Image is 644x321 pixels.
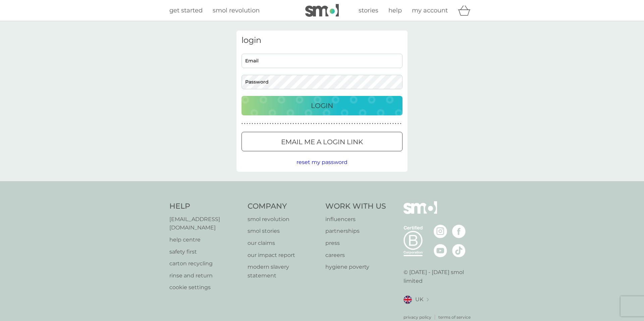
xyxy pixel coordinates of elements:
p: ● [293,122,294,125]
p: ● [377,122,378,125]
p: ● [298,122,299,125]
p: privacy policy [404,314,431,320]
p: ● [349,122,350,125]
p: ● [362,122,363,125]
p: ● [285,122,286,125]
p: ● [308,122,309,125]
p: ● [303,122,304,125]
span: smol revolution [213,7,260,14]
a: safety first [169,248,241,256]
img: visit the smol Instagram page [434,225,447,238]
p: ● [339,122,340,125]
button: reset my password [297,158,347,167]
p: ● [375,122,376,125]
span: reset my password [297,159,347,165]
img: smol [305,4,339,17]
p: ● [326,122,327,125]
p: ● [341,122,342,125]
a: help [388,6,402,15]
p: Email me a login link [281,137,363,147]
a: press [325,239,386,248]
h3: login [241,36,402,45]
a: our impact report [248,251,319,260]
a: stories [359,6,378,15]
span: my account [412,7,448,14]
a: smol revolution [213,6,260,15]
p: ● [400,122,401,125]
p: ● [316,122,317,125]
p: ● [262,122,263,125]
h4: Company [248,201,319,212]
img: smol [404,201,437,224]
p: ● [244,122,246,125]
p: ● [321,122,322,125]
p: ● [359,122,361,125]
p: ● [354,122,356,125]
p: ● [357,122,358,125]
a: cookie settings [169,283,241,292]
a: influencers [325,215,386,224]
a: terms of service [438,314,471,320]
p: ● [252,122,253,125]
p: ● [257,122,258,125]
h4: Work With Us [325,201,386,212]
a: smol stories [248,227,319,235]
p: ● [270,122,271,125]
p: smol revolution [248,215,319,224]
p: ● [336,122,337,125]
p: ● [380,122,381,125]
p: ● [372,122,373,125]
a: my account [412,6,448,15]
span: stories [359,7,378,14]
p: ● [334,122,335,125]
p: ● [280,122,281,125]
p: ● [311,122,312,125]
a: partnerships [325,227,386,235]
p: ● [259,122,261,125]
p: ● [367,122,368,125]
p: ● [392,122,394,125]
p: ● [328,122,330,125]
p: ● [387,122,389,125]
button: Email me a login link [241,132,402,151]
p: ● [265,122,266,125]
button: Login [241,96,402,115]
p: ● [290,122,291,125]
p: © [DATE] - [DATE] smol limited [404,268,475,285]
p: ● [385,122,386,125]
p: ● [275,122,276,125]
div: basket [458,4,475,17]
p: ● [313,122,315,125]
img: visit the smol Tiktok page [452,244,466,257]
a: modern slavery statement [248,263,319,280]
span: UK [415,295,423,304]
p: careers [325,251,386,260]
a: rinse and return [169,271,241,280]
a: carton recycling [169,259,241,268]
p: ● [241,122,243,125]
h4: Help [169,201,241,212]
p: ● [249,122,251,125]
p: ● [272,122,274,125]
p: ● [369,122,371,125]
p: ● [295,122,297,125]
p: ● [254,122,256,125]
span: help [388,7,402,14]
p: ● [397,122,399,125]
a: help centre [169,235,241,244]
a: [EMAIL_ADDRESS][DOMAIN_NAME] [169,215,241,232]
p: ● [344,122,345,125]
p: hygiene poverty [325,263,386,271]
a: our claims [248,239,319,248]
